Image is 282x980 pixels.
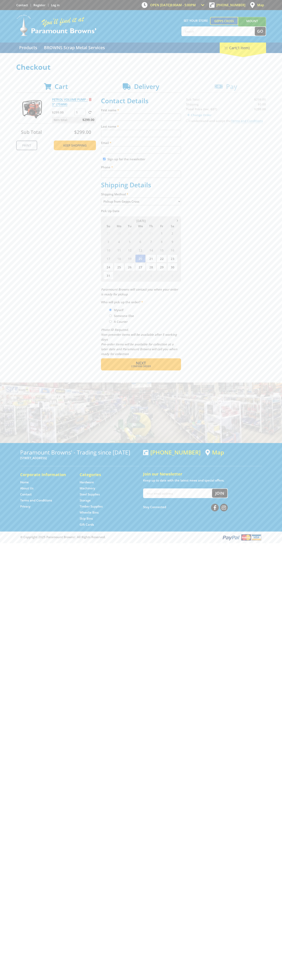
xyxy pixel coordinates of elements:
[80,504,103,509] a: Go to the Timber Supplies page
[20,472,72,477] h5: Corporate Information
[146,238,156,246] span: 7
[135,271,146,279] span: 3
[80,510,99,515] a: Go to the Wheelie Bins page
[82,117,94,123] span: $299.00
[143,478,262,483] p: Keep up to date with the latest news and special offers.
[103,254,113,263] span: 17
[146,229,156,237] span: 31
[167,246,178,254] span: 16
[182,27,255,36] input: Search
[80,498,91,503] a: Go to the Storage page
[135,254,146,263] span: 20
[114,238,124,246] span: 4
[80,516,93,521] a: Go to the Skip Bins page
[205,449,224,456] a: View a map of Gepps Cross location
[20,480,29,484] a: Go to the Home page
[112,312,135,319] label: Someone Else
[125,238,135,246] span: 5
[135,246,146,254] span: 13
[135,263,146,271] span: 27
[101,130,181,137] input: Please enter your last name.
[109,314,112,317] input: Please select who will pick up the order.
[101,140,181,145] label: Email
[55,82,68,91] span: Cart
[80,492,100,496] a: Go to the Steel Supplies page
[101,287,178,296] em: Paramount Browns will contact you when your order is ready for pickup
[146,246,156,254] span: 14
[101,300,181,304] label: Who will pick up the order?
[16,43,40,53] a: Go to the Products page
[125,271,135,279] span: 2
[125,246,135,254] span: 12
[114,263,124,271] span: 25
[51,3,60,7] a: Log in
[135,238,146,246] span: 6
[136,360,146,366] span: Next
[103,271,113,279] span: 31
[16,534,266,541] div: ® Copyright 2025 Paramount Browns'. All Rights Reserved.
[103,229,113,237] span: 27
[101,192,181,197] label: Shipping Method
[101,358,181,370] button: Next Confirm order
[134,82,159,91] span: Delivery
[146,263,156,271] span: 28
[20,492,32,496] a: Go to the Contact page
[101,198,181,205] select: Please select a shipping method.
[222,534,262,541] img: PayPal, Mastercard, Visa accepted
[16,63,266,71] h1: Checkout
[103,246,113,254] span: 10
[157,263,167,271] span: 29
[110,365,172,368] span: Confirm order
[157,229,167,237] span: 1
[125,229,135,237] span: 29
[167,254,178,263] span: 23
[146,223,156,229] span: Th
[112,307,125,313] label: Myself
[114,246,124,254] span: 11
[101,97,181,105] h2: Contact Details
[167,223,178,229] span: Sa
[114,271,124,279] span: 1
[101,165,181,170] label: Phone
[143,502,228,512] div: Stay Connected
[54,141,96,150] a: Keep Shopping
[21,129,42,135] span: Sub Total
[20,498,52,503] a: Go to the Terms and Conditions page
[101,124,181,129] label: Last name
[135,229,146,237] span: 30
[52,97,88,106] a: PETROL VOLUME PUMP - 3" (75MM)
[181,17,210,24] span: Set your store
[41,43,108,53] a: Go to the BROWNS Scrap Metal Services page
[220,43,266,53] div: Cart
[150,3,196,7] span: OPEN [DATE]
[114,223,124,229] span: Mo
[80,480,94,484] a: Go to the Hardware page
[109,309,112,311] input: Please select who will pick up the order.
[16,141,37,150] a: Print
[101,209,181,213] label: Pick Up Date
[101,114,181,121] input: Please enter your first name.
[125,223,135,229] span: Tu
[114,254,124,263] span: 18
[144,489,212,498] input: Your email address
[112,318,129,325] label: A Courier
[103,238,113,246] span: 3
[80,486,95,490] a: Go to the Machinery page
[157,254,167,263] span: 22
[157,271,167,279] span: 5
[125,254,135,263] span: 19
[80,472,131,477] h5: Categories
[146,271,156,279] span: 4
[20,449,139,456] h3: Paramount Browns' - Trading since [DATE]
[146,254,156,263] span: 21
[20,486,33,490] a: Go to the About Us page
[238,17,266,32] a: Mount [PERSON_NAME]
[80,522,94,527] a: Go to the Gift Cards page
[74,129,91,135] span: $299.00
[101,328,177,356] em: Photo ID Required. Non-preorder items will be available after 5 working days Pre-order items will...
[16,14,97,36] img: Paramount Browns'
[157,238,167,246] span: 8
[210,17,238,25] a: Gepps Cross
[52,110,74,115] p: $299.00
[101,181,181,189] h2: Shipping Details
